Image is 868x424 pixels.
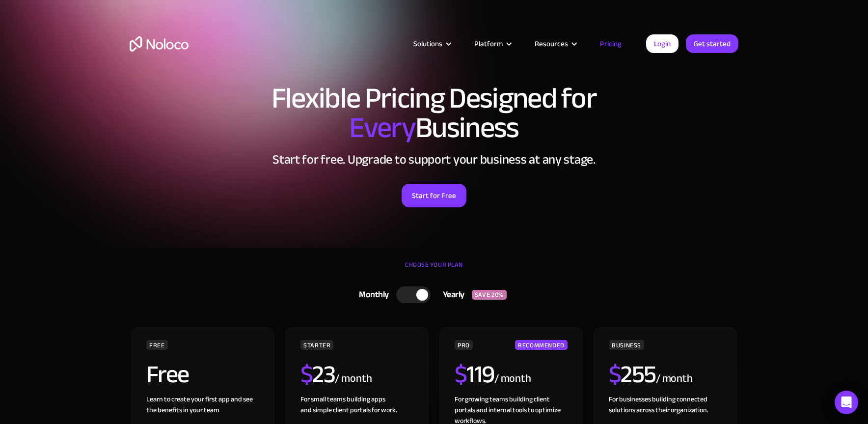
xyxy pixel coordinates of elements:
[588,37,634,50] a: Pricing
[455,351,467,397] span: $
[609,340,644,350] div: BUSINESS
[335,371,372,387] div: / month
[474,37,503,50] div: Platform
[515,340,568,350] div: RECOMMENDED
[401,37,462,50] div: Solutions
[431,287,472,302] div: Yearly
[300,340,333,350] div: STARTER
[146,362,189,387] h2: Free
[130,152,738,167] h2: Start for free. Upgrade to support your business at any stage.
[609,362,656,387] h2: 255
[609,351,621,397] span: $
[130,84,738,142] h1: Flexible Pricing Designed for Business
[535,37,568,50] div: Resources
[646,34,678,53] a: Login
[347,287,396,302] div: Monthly
[472,290,507,300] div: SAVE 20%
[455,362,494,387] h2: 119
[522,37,588,50] div: Resources
[462,37,522,50] div: Platform
[402,184,466,207] a: Start for Free
[146,340,168,350] div: FREE
[413,37,442,50] div: Solutions
[130,257,738,282] div: CHOOSE YOUR PLAN
[455,340,473,350] div: PRO
[349,100,415,155] span: Every
[130,36,189,52] a: home
[300,362,335,387] h2: 23
[656,371,693,387] div: / month
[686,34,738,53] a: Get started
[835,391,858,414] div: Open Intercom Messenger
[300,351,313,397] span: $
[494,371,531,387] div: / month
